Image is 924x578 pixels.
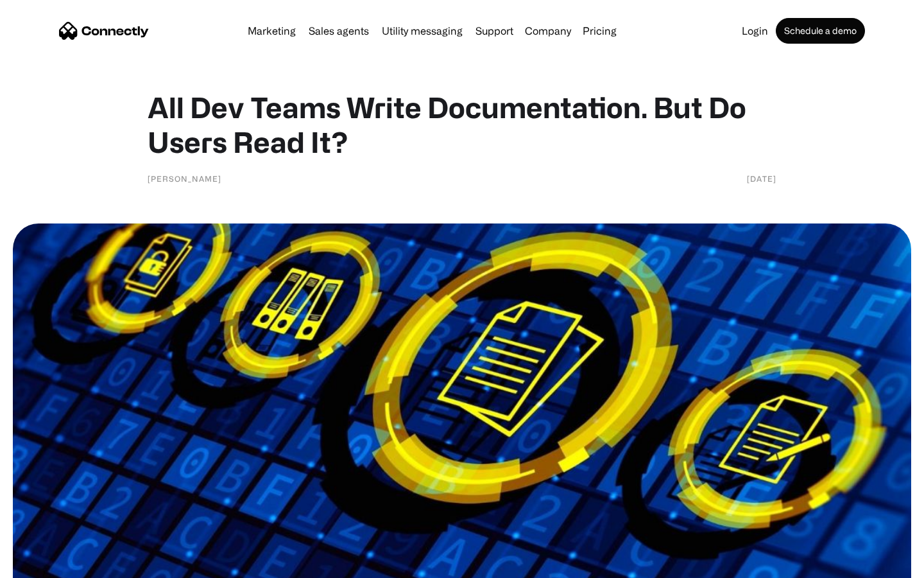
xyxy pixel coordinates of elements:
[776,18,865,44] a: Schedule a demo
[377,26,468,36] a: Utility messaging
[470,26,518,36] a: Support
[13,556,77,574] aside: Language selected: English
[26,556,77,574] ul: Language list
[737,26,773,36] a: Login
[148,90,776,159] h1: All Dev Teams Write Documentation. But Do Users Read It?
[577,26,622,36] a: Pricing
[148,172,221,185] div: [PERSON_NAME]
[747,172,776,185] div: [DATE]
[525,22,571,40] div: Company
[243,26,301,36] a: Marketing
[304,26,374,36] a: Sales agents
